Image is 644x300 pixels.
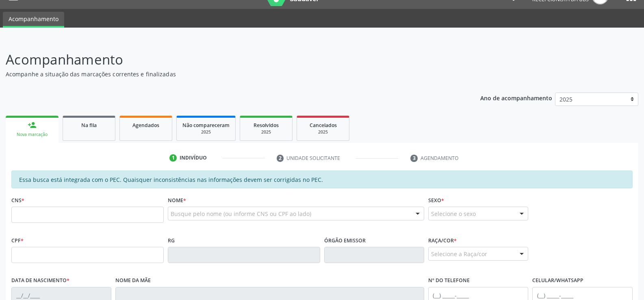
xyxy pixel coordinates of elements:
[480,93,552,103] p: Ano de acompanhamento
[11,234,24,247] label: CPF
[11,171,633,188] div: Essa busca está integrada com o PEC. Quaisquer inconsistências nas informações devem ser corrigid...
[180,154,207,162] div: Indivíduo
[182,122,230,129] span: Não compareceram
[428,274,470,287] label: Nº do Telefone
[254,122,279,129] span: Resolvidos
[169,154,177,162] div: 1
[182,129,230,135] div: 2025
[28,121,37,129] div: person_add
[428,194,444,207] label: Sexo
[168,234,175,247] label: RG
[303,129,343,135] div: 2025
[11,274,69,287] label: Data de nascimento
[11,194,24,207] label: CNS
[431,209,476,218] span: Selecione o sexo
[6,70,449,78] p: Acompanhe a situação das marcações correntes e finalizadas
[132,122,159,129] span: Agendados
[246,129,286,135] div: 2025
[310,122,337,129] span: Cancelados
[171,209,311,218] span: Busque pelo nome (ou informe CNS ou CPF ao lado)
[168,194,186,207] label: Nome
[532,274,583,287] label: Celular/WhatsApp
[11,132,53,138] div: Nova marcação
[115,274,151,287] label: Nome da mãe
[428,234,457,247] label: Raça/cor
[431,250,487,258] span: Selecione a Raça/cor
[81,122,97,129] span: Na fila
[3,12,64,28] a: Acompanhamento
[6,50,449,70] p: Acompanhamento
[324,234,366,247] label: Órgão emissor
